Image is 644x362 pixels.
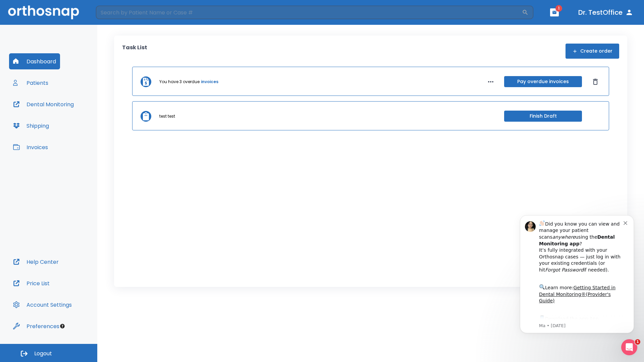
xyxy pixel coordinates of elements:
[29,118,114,124] p: Message from Ma, sent 3w ago
[9,118,53,134] button: Shipping
[555,5,562,12] span: 1
[9,275,54,291] button: Price List
[9,318,63,334] button: Preferences
[159,113,175,119] p: test test
[9,96,78,112] button: Dental Monitoring
[96,6,522,19] input: Search by Patient Name or Case #
[8,5,79,19] img: Orthosnap
[114,14,119,20] button: Dismiss notification
[9,53,60,69] button: Dashboard
[9,75,52,91] button: Patients
[29,109,114,143] div: Download the app: | ​ Let us know if you need help getting started!
[635,339,640,345] span: 1
[159,79,200,85] p: You have 3 overdue
[510,205,644,344] iframe: Intercom notifications message
[9,139,52,155] button: Invoices
[566,44,619,59] button: Create order
[201,79,218,85] a: invoices
[9,254,63,270] button: Help Center
[122,44,147,59] p: Task List
[59,323,65,329] div: Tooltip anchor
[34,350,52,357] span: Logout
[590,76,601,87] button: Dismiss
[9,297,76,313] button: Account Settings
[504,111,582,122] button: Finish Draft
[29,111,89,123] a: App Store
[576,6,636,18] button: Dr. TestOffice
[504,76,582,87] button: Pay overdue invoices
[621,339,637,355] iframe: Intercom live chat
